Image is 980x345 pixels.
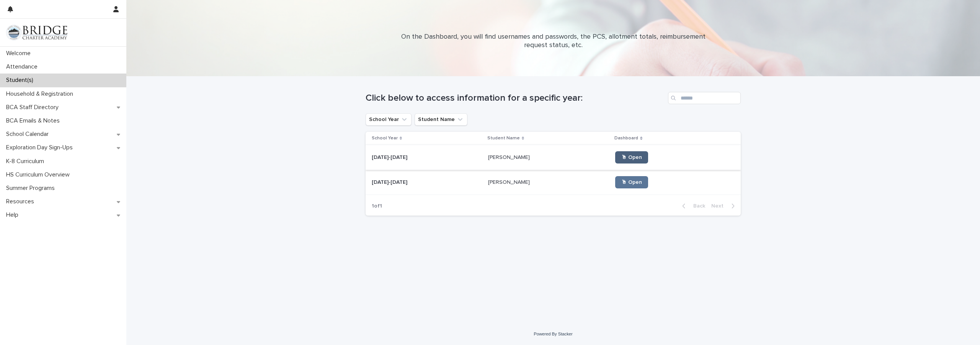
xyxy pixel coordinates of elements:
p: HS Curriculum Overview [3,171,76,178]
p: School Year [372,134,398,142]
p: School Calendar [3,131,55,138]
p: Student(s) [3,77,39,84]
p: [PERSON_NAME] [488,153,531,161]
p: [DATE]-[DATE] [372,178,409,186]
a: Powered By Stacker [534,332,572,336]
span: Back [689,203,705,209]
button: Student Name [415,113,467,126]
p: Summer Programs [3,185,61,192]
a: 🖱 Open [615,176,648,188]
button: Next [708,203,741,209]
span: Next [711,203,728,209]
p: BCA Emails & Notes [3,117,66,124]
tr: [DATE]-[DATE][DATE]-[DATE] [PERSON_NAME][PERSON_NAME] 🖱 Open [366,145,741,170]
input: Search [668,92,741,104]
p: 1 of 1 [366,197,388,216]
a: 🖱 Open [615,151,648,164]
img: V1C1m3IdTEidaUdm9Hs0 [6,25,67,40]
p: Household & Registration [3,90,79,98]
p: K-8 Curriculum [3,158,50,165]
p: On the Dashboard, you will find usernames and passwords, the PCS, allotment totals, reimbursement... [400,33,706,49]
tr: [DATE]-[DATE][DATE]-[DATE] [PERSON_NAME][PERSON_NAME] 🖱 Open [366,170,741,195]
p: Exploration Day Sign-Ups [3,144,79,151]
span: 🖱 Open [621,180,642,185]
p: [PERSON_NAME] [488,178,531,186]
p: Resources [3,198,40,205]
p: Dashboard [614,134,638,142]
p: Attendance [3,63,44,70]
button: School Year [366,113,412,126]
p: Student Name [487,134,520,142]
p: [DATE]-[DATE] [372,153,409,161]
h1: Click below to access information for a specific year: [366,93,665,104]
span: 🖱 Open [621,155,642,160]
p: Welcome [3,50,37,57]
button: Back [676,203,708,209]
p: BCA Staff Directory [3,104,65,111]
p: Help [3,211,24,219]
